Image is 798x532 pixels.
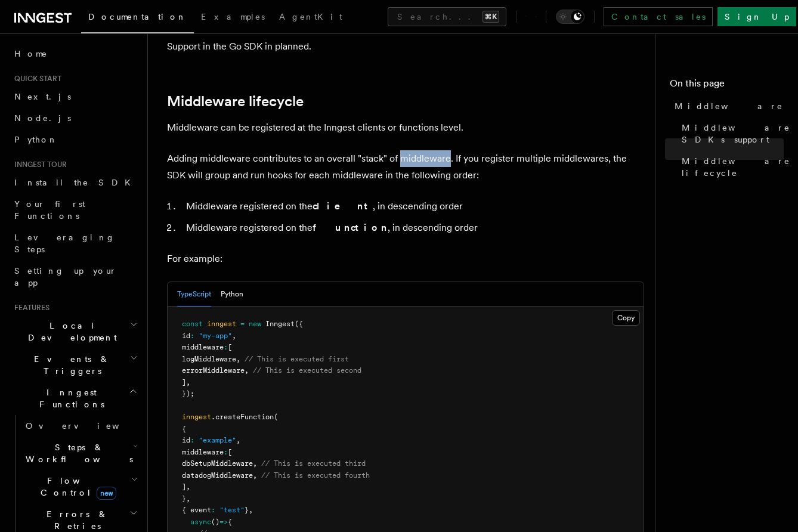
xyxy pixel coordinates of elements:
p: Adding middleware contributes to an overall "stack" of middleware. If you register multiple middl... [167,150,644,184]
button: Local Development [10,315,140,348]
a: Contact sales [604,7,713,26]
span: } [182,494,186,503]
span: Errors & Retries [21,508,129,532]
button: TypeScript [177,282,211,307]
span: Inngest Functions [10,386,129,410]
span: Steps & Workflows [21,441,133,465]
span: : [224,343,228,351]
span: Events & Triggers [10,353,130,377]
span: "example" [199,436,236,444]
span: Node.js [14,113,71,123]
span: [ [228,448,232,456]
span: , [186,378,190,386]
a: Next.js [10,86,140,107]
span: { [182,425,186,433]
span: ( [274,413,278,421]
span: Examples [201,12,265,21]
a: Examples [194,4,272,32]
span: "my-app" [199,332,232,340]
span: : [190,436,194,444]
span: Next.js [14,92,71,101]
span: logMiddleware [182,355,236,363]
span: Install the SDK [14,178,138,187]
button: Copy [612,310,640,326]
span: Middleware lifecycle [682,155,790,179]
span: { event [182,506,211,514]
span: [ [228,343,232,351]
button: Events & Triggers [10,348,140,382]
span: // This is executed second [253,366,361,375]
span: , [186,494,190,503]
span: Quick start [10,74,61,83]
span: inngest [182,413,211,421]
span: , [245,366,249,375]
span: dbSetupMiddleware [182,459,253,468]
span: "test" [219,506,245,514]
span: ] [182,482,186,491]
span: Flow Control [21,475,131,499]
span: // This is executed third [261,459,366,468]
button: Search...⌘K [388,7,506,26]
p: Support in the Go SDK in planned. [167,38,644,55]
span: () [211,518,219,526]
a: Documentation [81,4,194,33]
span: Leveraging Steps [14,233,115,254]
span: ({ [295,320,303,328]
span: , [253,471,257,480]
span: new [249,320,261,328]
span: Your first Functions [14,199,85,221]
a: Node.js [10,107,140,129]
span: = [240,320,245,328]
button: Toggle dark mode [556,10,584,24]
span: ] [182,378,186,386]
span: Middleware SDKs support [682,122,790,146]
span: , [186,482,190,491]
span: Setting up your app [14,266,117,287]
span: .createFunction [211,413,274,421]
span: : [190,332,194,340]
a: AgentKit [272,4,349,32]
span: : [224,448,228,456]
h4: On this page [670,76,784,95]
span: , [236,355,240,363]
span: AgentKit [279,12,342,21]
span: id [182,436,190,444]
button: Python [221,282,243,307]
a: Overview [21,415,140,437]
a: Sign Up [717,7,796,26]
a: Middleware lifecycle [167,93,304,110]
span: Python [14,135,58,144]
span: Documentation [88,12,187,21]
p: Middleware can be registered at the Inngest clients or functions level. [167,119,644,136]
strong: function [313,222,388,233]
span: const [182,320,203,328]
span: // This is executed fourth [261,471,370,480]
span: , [253,459,257,468]
span: }); [182,389,194,398]
kbd: ⌘K [482,11,499,23]
span: } [245,506,249,514]
span: Local Development [10,320,130,344]
span: errorMiddleware [182,366,245,375]
span: : [211,506,215,514]
li: Middleware registered on the , in descending order [183,198,644,215]
a: Home [10,43,140,64]
span: , [232,332,236,340]
a: Leveraging Steps [10,227,140,260]
span: Inngest [265,320,295,328]
span: async [190,518,211,526]
span: Overview [26,421,149,431]
span: Home [14,48,48,60]
button: Flow Controlnew [21,470,140,503]
span: new [97,487,116,500]
a: Install the SDK [10,172,140,193]
span: Features [10,303,50,313]
button: Steps & Workflows [21,437,140,470]
span: // This is executed first [245,355,349,363]
span: middleware [182,343,224,351]
a: Setting up your app [10,260,140,293]
a: Middleware SDKs support [677,117,784,150]
span: , [236,436,240,444]
span: Middleware [675,100,783,112]
span: datadogMiddleware [182,471,253,480]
